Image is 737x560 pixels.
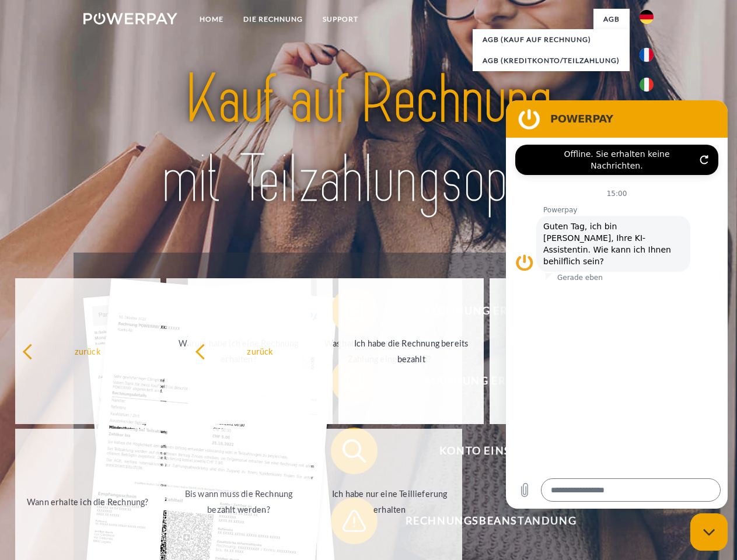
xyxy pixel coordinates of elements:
[640,48,654,62] img: fr
[173,335,305,367] div: Warum habe ich eine Rechnung erhalten?
[83,13,177,24] img: logo-powerpay-white.svg
[22,343,153,359] div: zurück
[190,9,233,30] a: Home
[331,498,634,544] button: Rechnungsbeanstandung
[111,56,626,223] img: title-powerpay_de.svg
[640,10,654,24] img: de
[640,78,654,92] img: it
[313,9,368,30] a: SUPPORT
[497,335,628,367] div: [PERSON_NAME] wurde retourniert
[506,100,728,509] iframe: Messaging-Fenster
[348,498,634,544] span: Rechnungsbeanstandung
[173,486,305,517] div: Bis wann muss die Rechnung bezahlt werden?
[593,9,630,30] a: agb
[473,29,630,50] a: AGB (Kauf auf Rechnung)
[195,343,326,359] div: zurück
[690,513,728,551] iframe: Schaltfläche zum Öffnen des Messaging-Fensters; Konversation läuft
[345,335,477,367] div: Ich habe die Rechnung bereits bezahlt
[324,486,455,517] div: Ich habe nur eine Teillieferung erhalten
[22,494,153,509] div: Wann erhalte ich die Rechnung?
[331,428,634,474] button: Konto einsehen
[473,50,630,71] a: AGB (Kreditkonto/Teilzahlung)
[233,9,313,30] a: DIE RECHNUNG
[348,428,634,474] span: Konto einsehen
